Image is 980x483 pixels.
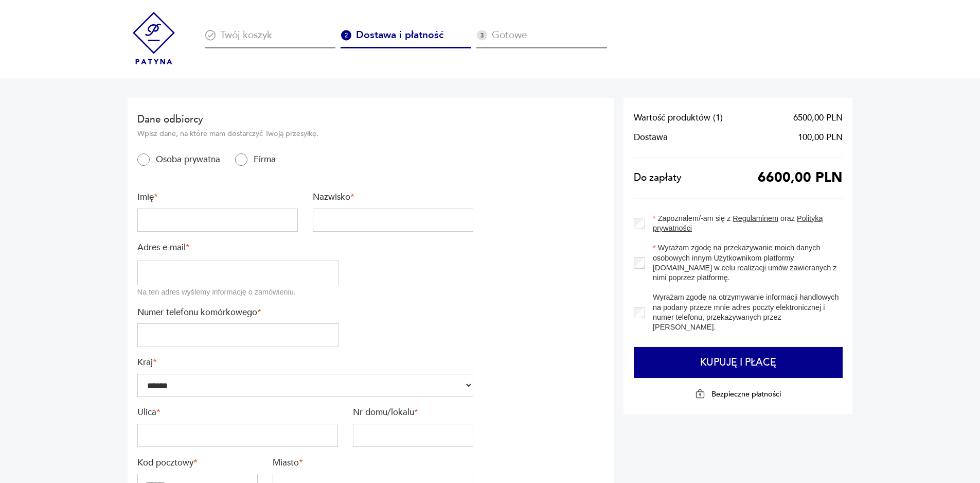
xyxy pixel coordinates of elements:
a: Regulaminem [733,214,778,222]
label: Wyrażam zgodę na przekazywanie moich danych osobowych innym Użytkownikom platformy [DOMAIN_NAME] ... [645,243,843,283]
a: Polityką prywatności [653,214,823,232]
div: Dostawa i płatność [341,30,471,48]
label: Numer telefonu komórkowego [137,307,339,319]
label: Nr domu/lokalu [353,407,473,419]
img: Ikona kłódki [695,389,705,399]
h2: Dane odbiorcy [137,113,473,126]
img: Ikona [205,30,216,41]
img: Patyna - sklep z meblami i dekoracjami vintage [128,12,180,64]
button: Kupuję i płacę [634,347,843,378]
img: Ikona [476,30,487,41]
label: Adres e-mail [137,242,339,254]
div: Na ten adres wyślemy informację o zamówieniu. [137,287,339,297]
span: Dostawa [634,132,668,142]
p: Wpisz dane, na które mam dostarczyć Twoją przesyłkę. [137,129,473,139]
span: 100,00 PLN [798,132,843,142]
label: Ulica [137,407,338,419]
p: Bezpieczne płatności [711,389,781,399]
label: Miasto [273,457,473,469]
span: Do zapłaty [634,173,682,183]
span: Wartość produktów ( 1 ) [634,113,723,123]
label: Osoba prywatna [150,154,220,166]
div: Twój koszyk [205,30,335,48]
label: Imię [137,192,298,203]
label: Wyrażam zgodę na otrzymywanie informacji handlowych na podany przeze mnie adres poczty elektronic... [645,292,843,332]
img: Ikona [341,30,351,41]
span: 6500,00 PLN [793,113,843,123]
div: Gotowe [476,30,607,48]
label: Kod pocztowy [137,457,258,469]
label: Zapoznałem/-am się z oraz [645,214,843,233]
label: Nazwisko [313,192,473,203]
span: 6600,00 PLN [758,173,843,183]
label: Kraj [137,357,473,369]
label: Firma [247,154,276,166]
